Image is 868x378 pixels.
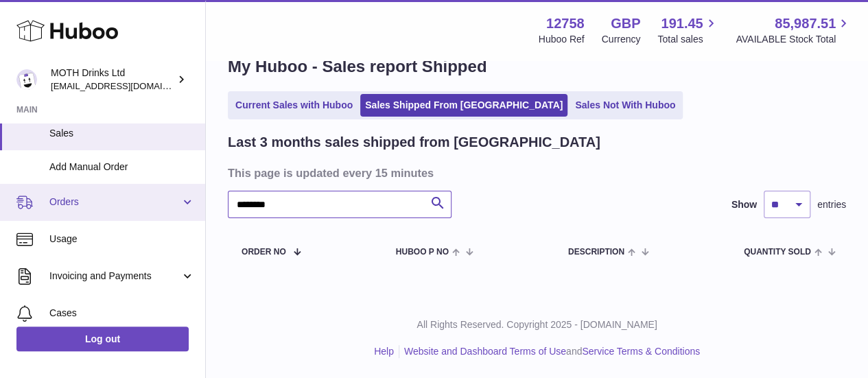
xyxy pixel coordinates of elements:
span: Invoicing and Payments [49,270,180,283]
a: 191.45 Total sales [657,14,718,46]
strong: GBP [611,14,640,33]
span: [EMAIL_ADDRESS][DOMAIN_NAME] [51,80,202,91]
label: Show [731,198,757,211]
span: Description [568,248,624,257]
strong: 12758 [546,14,585,33]
span: AVAILABLE Stock Total [736,33,852,46]
span: Order No [242,248,286,257]
span: Usage [49,233,195,246]
h3: This page is updated every 15 minutes [228,165,843,180]
a: Help [374,346,394,357]
span: Sales [49,127,195,140]
a: Website and Dashboard Terms of Use [404,346,566,357]
span: entries [817,198,846,211]
h1: My Huboo - Sales report Shipped [228,56,846,78]
span: Quantity Sold [744,248,811,257]
div: Currency [602,33,641,46]
span: 191.45 [661,14,703,33]
a: Service Terms & Conditions [582,346,700,357]
a: Sales Shipped From [GEOGRAPHIC_DATA] [360,94,567,117]
span: Cases [49,307,195,320]
li: and [399,345,700,358]
div: Huboo Ref [539,33,585,46]
img: orders@mothdrinks.com [16,69,37,90]
span: 85,987.51 [775,14,836,33]
h2: Last 3 months sales shipped from [GEOGRAPHIC_DATA] [228,133,600,152]
a: Log out [16,327,189,351]
a: Current Sales with Huboo [231,94,357,117]
span: Add Manual Order [49,161,195,174]
span: Orders [49,196,180,209]
p: All Rights Reserved. Copyright 2025 - [DOMAIN_NAME] [217,318,857,331]
div: MOTH Drinks Ltd [51,67,174,93]
span: Total sales [657,33,718,46]
span: Huboo P no [396,248,449,257]
a: 85,987.51 AVAILABLE Stock Total [736,14,852,46]
a: Sales Not With Huboo [570,94,680,117]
